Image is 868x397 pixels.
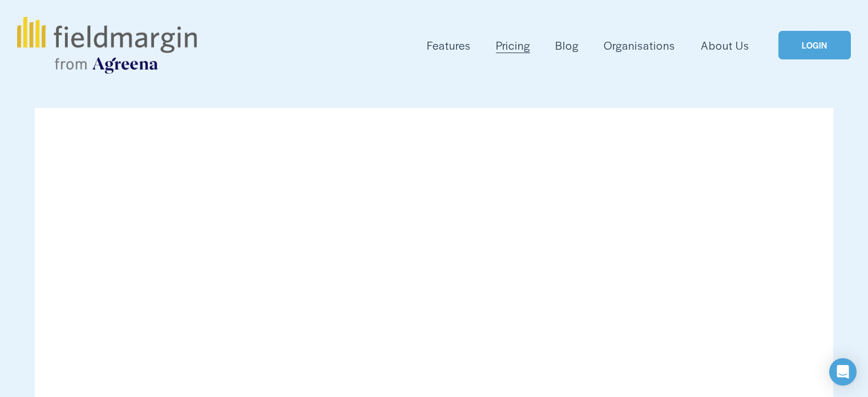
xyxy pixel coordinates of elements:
[17,17,196,74] img: fieldmargin.com
[604,36,675,55] a: Organisations
[778,31,850,60] a: LOGIN
[496,36,530,55] a: Pricing
[427,36,471,55] a: folder dropdown
[427,37,471,54] span: Features
[829,358,857,386] div: Open Intercom Messenger
[701,36,749,55] a: About Us
[555,36,579,55] a: Blog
